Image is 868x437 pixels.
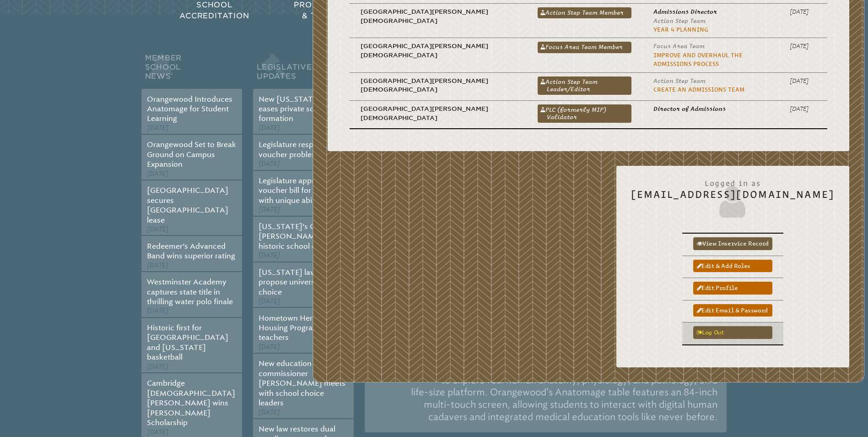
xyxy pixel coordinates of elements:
[653,52,743,67] a: Improve and Overhaul the Admissions Process
[693,326,772,339] a: Log out
[147,124,168,132] span: [DATE]
[147,186,228,224] a: [GEOGRAPHIC_DATA] secures [GEOGRAPHIC_DATA] lease
[653,26,708,33] a: Year 4 planning
[631,174,835,220] h2: [EMAIL_ADDRESS][DOMAIN_NAME]
[147,170,168,178] span: [DATE]
[790,76,816,85] p: [DATE]
[538,42,631,53] a: Focus Area Team Member
[147,323,228,361] a: Historic first for [GEOGRAPHIC_DATA] and [US_STATE] basketball
[259,268,346,296] a: [US_STATE] lawmakers propose universal school choice
[538,76,631,95] a: Action Step Team Leader/Editor
[653,104,768,113] p: Director of Admissions
[253,51,354,89] h2: Legislative Updates
[147,379,235,427] a: Cambridge [DEMOGRAPHIC_DATA][PERSON_NAME] wins [PERSON_NAME] Scholarship
[259,140,340,158] a: Legislature responds to voucher problems
[790,104,816,113] p: [DATE]
[147,140,236,169] a: Orangewood Set to Break Ground on Campus Expansion
[653,43,705,49] span: Focus Area Team
[259,222,347,251] a: [US_STATE]’s Governor [PERSON_NAME] signs historic school choice bill
[147,262,168,269] span: [DATE]
[294,0,427,20] span: Professional Development & Teacher Certification
[653,17,706,24] span: Action Step Team
[693,282,772,294] a: Edit profile
[259,314,348,342] a: Hometown Heroes Housing Program open to teachers
[538,7,631,18] a: Action Step Team Member
[141,51,242,89] h2: Member School News
[538,104,631,123] a: PLC (formerly MIP) Validator
[631,174,835,189] span: Logged in as
[147,307,168,315] span: [DATE]
[147,242,235,260] a: Redeemer’s Advanced Band wins superior rating
[361,7,516,25] p: [GEOGRAPHIC_DATA][PERSON_NAME][DEMOGRAPHIC_DATA]
[693,260,772,272] a: Edit & add roles
[361,42,516,60] p: [GEOGRAPHIC_DATA][PERSON_NAME][DEMOGRAPHIC_DATA]
[259,160,280,168] span: [DATE]
[259,95,334,123] a: New [US_STATE] law eases private school formation
[790,7,816,16] p: [DATE]
[653,77,706,84] span: Action Step Team
[361,104,516,122] p: [GEOGRAPHIC_DATA][PERSON_NAME][DEMOGRAPHIC_DATA]
[147,225,168,233] span: [DATE]
[259,251,280,259] span: [DATE]
[147,428,168,436] span: [DATE]
[259,176,344,205] a: Legislature approves voucher bill for students with unique abilities
[259,297,280,305] span: [DATE]
[374,358,717,427] p: Orangewood recently partnered with Anatomage to allow students to explore real human anatomy, phy...
[259,206,280,213] span: [DATE]
[693,237,772,250] a: View inservice record
[259,409,280,416] span: [DATE]
[653,7,768,16] p: Admissions Director
[179,0,249,20] span: School Accreditation
[147,95,232,123] a: Orangewood Introduces Anatomage for Student Learning
[693,304,772,317] a: Edit email & password
[147,278,233,306] a: Westminster Academy captures state title in thrilling water polo finale
[147,363,168,371] span: [DATE]
[790,42,816,50] p: [DATE]
[361,76,516,94] p: [GEOGRAPHIC_DATA][PERSON_NAME][DEMOGRAPHIC_DATA]
[259,359,345,407] a: New education commissioner [PERSON_NAME] meets with school choice leaders
[259,343,280,351] span: [DATE]
[653,86,744,93] a: Create an Admissions Team
[259,124,280,132] span: [DATE]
